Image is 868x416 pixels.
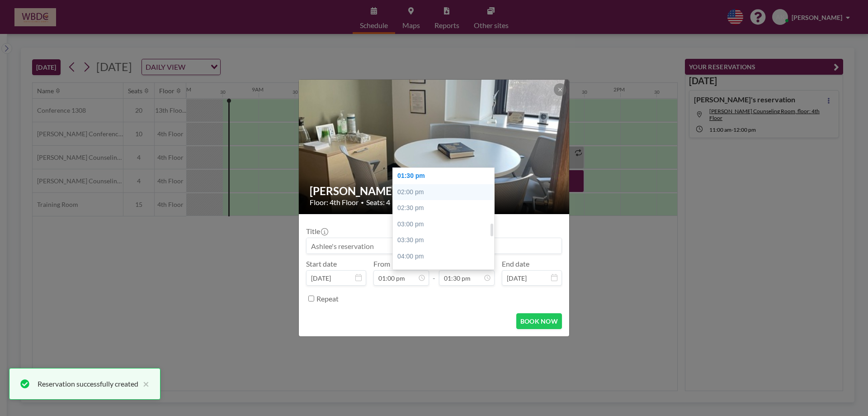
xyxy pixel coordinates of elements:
div: 03:00 pm [393,216,499,233]
button: BOOK NOW [516,313,562,329]
span: • [361,199,364,206]
div: 03:30 pm [393,232,499,249]
div: 01:30 pm [393,168,499,184]
label: Repeat [316,294,339,303]
h2: [PERSON_NAME] Counseling Room [310,184,559,198]
div: Reservation successfully created [38,378,138,389]
span: Seats: 4 [366,198,390,207]
label: End date [502,259,529,268]
input: Ashlee's reservation [307,238,561,253]
span: Floor: 4th Floor [310,198,359,207]
span: - [433,263,435,282]
div: 04:30 pm [393,265,499,281]
div: 04:00 pm [393,249,499,265]
div: 02:30 pm [393,200,499,216]
button: close [138,378,149,389]
div: 02:00 pm [393,184,499,201]
label: From [373,259,390,268]
label: Start date [306,259,337,268]
label: Title [306,227,327,236]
